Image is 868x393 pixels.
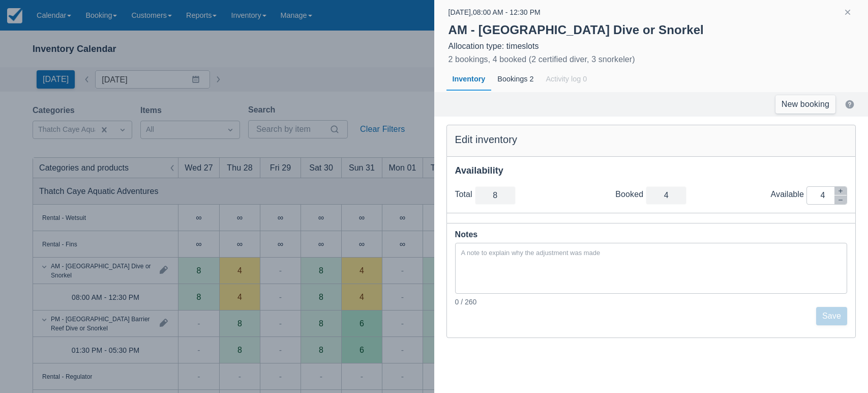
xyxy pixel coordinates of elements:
[455,165,848,177] div: Availability
[775,95,835,114] a: New booking
[455,228,848,242] div: Notes
[448,41,854,51] div: Allocation type: timeslots
[771,189,806,200] div: Available
[491,68,540,91] div: Bookings 2
[455,297,848,307] div: 0 / 260
[455,133,848,146] div: Edit inventory
[448,6,541,18] div: [DATE] , 08:00 AM - 12:30 PM
[448,23,704,37] strong: AM - [GEOGRAPHIC_DATA] Dive or Snorkel
[455,189,475,200] div: Total
[446,68,492,91] div: Inventory
[615,189,646,200] div: Booked
[448,53,635,66] div: 2 bookings, 4 booked (2 certified diver, 3 snorkeler)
